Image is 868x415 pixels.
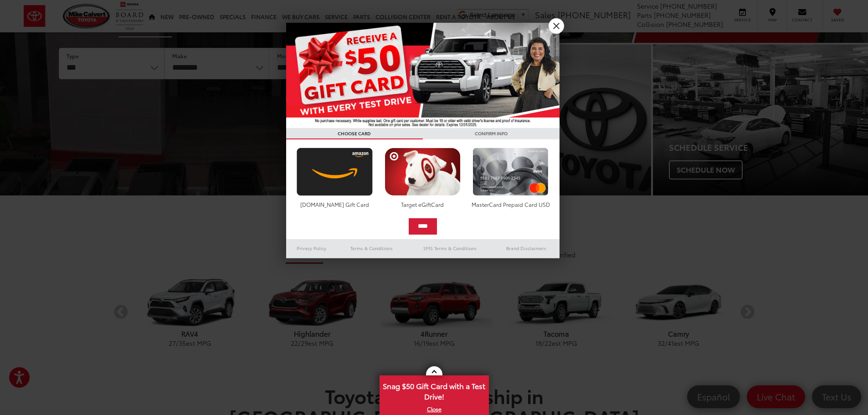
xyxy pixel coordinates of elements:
[423,128,560,139] h3: CONFIRM INFO
[380,376,488,404] span: Snag $50 Gift Card with a Test Drive!
[294,148,375,196] img: amazoncard.png
[337,243,406,254] a: Terms & Conditions
[286,243,337,254] a: Privacy Policy
[493,243,560,254] a: Brand Disclaimers
[286,128,423,139] h3: CHOOSE CARD
[294,200,375,208] div: [DOMAIN_NAME] Gift Card
[286,23,560,128] img: 55838_top_625864.jpg
[382,148,463,196] img: targetcard.png
[470,148,551,196] img: mastercard.png
[470,200,551,208] div: MasterCard Prepaid Card USD
[407,243,493,254] a: SMS Terms & Conditions
[382,200,463,208] div: Target eGiftCard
